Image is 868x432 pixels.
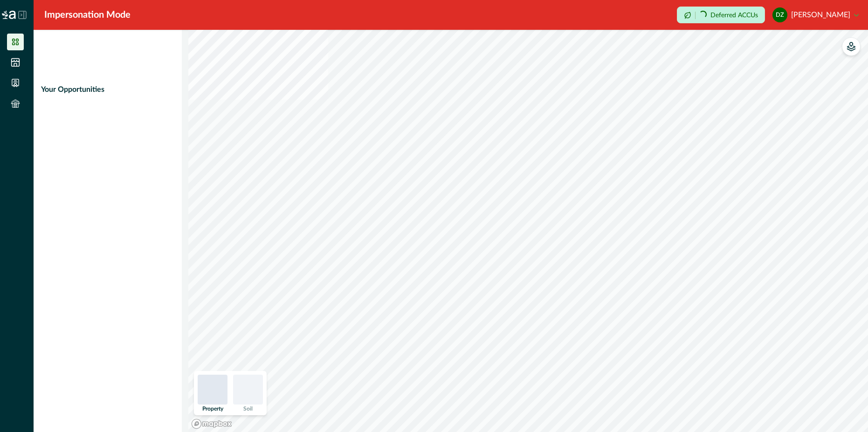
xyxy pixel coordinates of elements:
[710,12,758,19] p: Deferred ACCUs
[243,406,253,411] p: Soil
[202,406,223,411] p: Property
[2,11,16,19] img: Logo
[41,84,104,95] p: Your Opportunities
[44,8,131,22] div: Impersonation Mode
[191,418,232,429] a: Mapbox logo
[772,4,859,26] button: Donna Zaidan[PERSON_NAME]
